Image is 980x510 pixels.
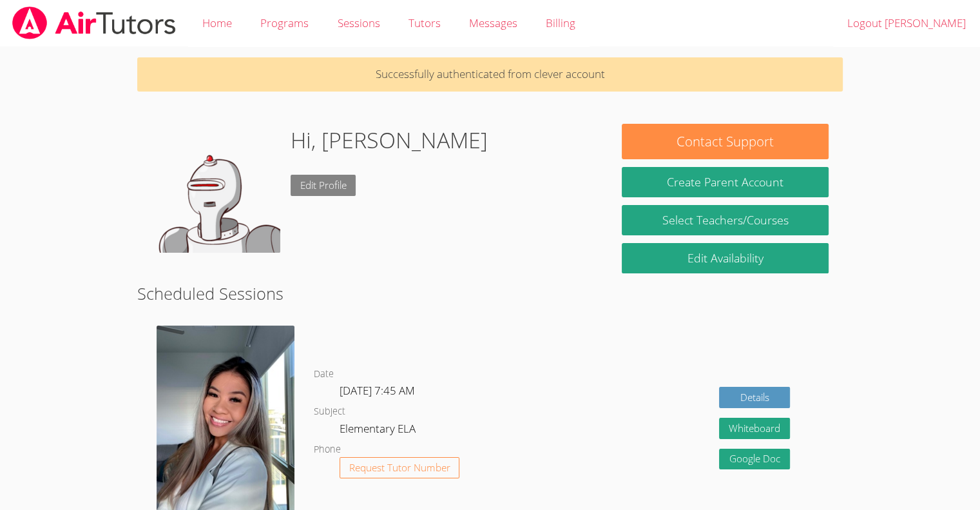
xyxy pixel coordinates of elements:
dt: Date [314,366,334,382]
img: airtutors_banner-c4298cdbf04f3fff15de1276eac7730deb9818008684d7c2e4769d2f7ddbe033.png [11,6,177,39]
a: Edit Profile [291,175,356,196]
span: Request Tutor Number [349,463,450,473]
a: Google Doc [719,449,790,470]
a: Edit Availability [622,243,829,273]
h2: Scheduled Sessions [137,281,843,306]
h1: Hi, [PERSON_NAME] [291,124,488,157]
img: default.png [151,124,280,253]
button: Create Parent Account [622,167,829,197]
dd: Elementary ELA [340,420,418,442]
dt: Subject [314,404,345,420]
span: [DATE] 7:45 AM [340,383,415,398]
span: Messages [469,15,517,30]
a: Details [719,387,790,408]
dt: Phone [314,442,341,458]
a: Select Teachers/Courses [622,205,829,235]
button: Request Tutor Number [340,457,460,478]
button: Whiteboard [719,418,790,439]
button: Contact Support [622,124,829,159]
p: Successfully authenticated from clever account [137,57,843,92]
